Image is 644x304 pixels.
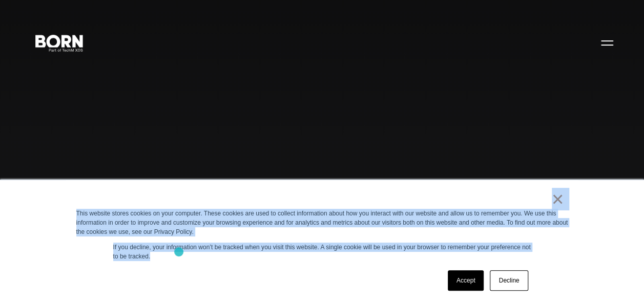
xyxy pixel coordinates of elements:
p: If you decline, your information won’t be tracked when you visit this website. A single cookie wi... [113,243,531,261]
button: Open [595,32,619,53]
a: Accept [448,270,484,291]
a: × [552,194,564,204]
a: Decline [490,270,528,291]
div: This website stores cookies on your computer. These cookies are used to collect information about... [76,209,568,236]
